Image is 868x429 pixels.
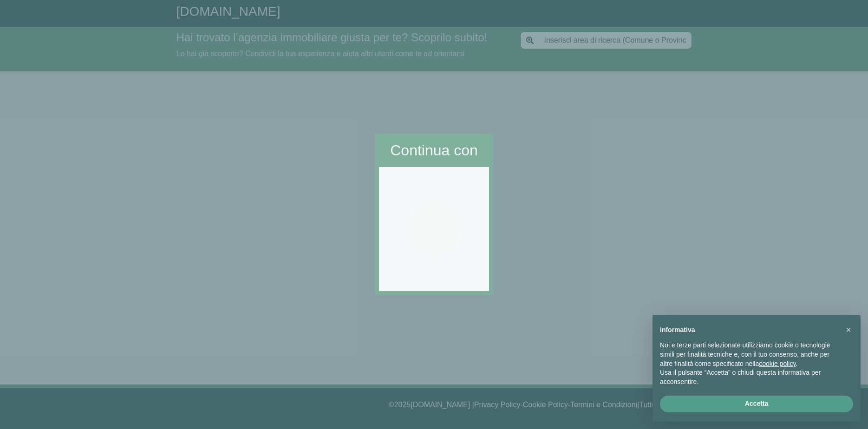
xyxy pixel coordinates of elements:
[841,322,856,337] button: Chiudi questa informativa
[660,326,838,334] h2: Informativa
[390,141,478,159] h2: Continua con
[660,341,838,368] p: Noi e terze parti selezionate utilizziamo cookie o tecnologie simili per finalità tecniche e, con...
[660,396,853,412] button: Accetta
[846,325,851,335] span: ×
[409,204,460,255] div: Caricando..
[759,360,796,367] a: cookie policy - il link si apre in una nuova scheda
[660,368,838,386] p: Usa il pulsante “Accetta” o chiudi questa informativa per acconsentire.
